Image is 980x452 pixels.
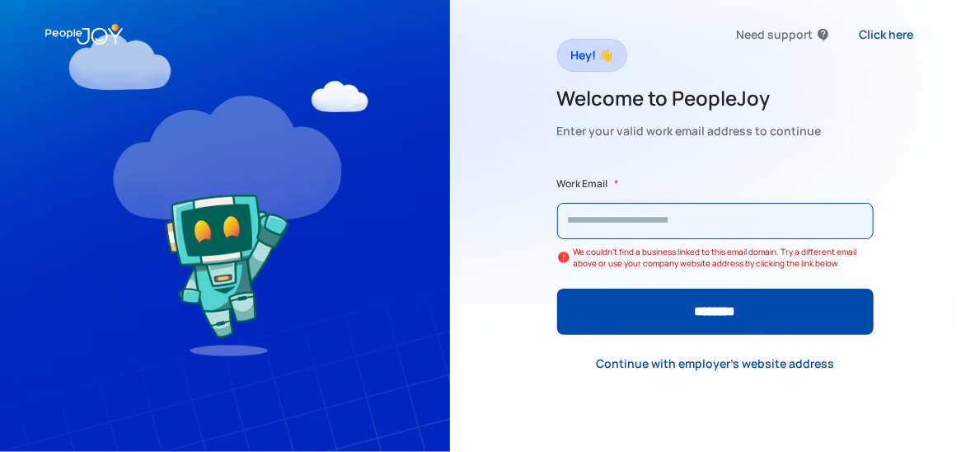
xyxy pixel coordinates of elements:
form: Form [557,176,874,335]
label: Work Email [557,176,608,192]
div: Need support [737,23,814,46]
div: Hey! 👋 [571,44,613,67]
div: Click here [860,26,914,43]
div: Enter your valid work email address to continue [557,120,822,143]
div: We couldn't find a business linked to this email domain. Try a different email above or use your ... [574,246,874,269]
a: Click here [846,18,927,52]
div: Continue with employer's website address [596,355,834,372]
a: Continue with employer's website address [583,347,847,381]
h2: Welcome to PeopleJoy [557,85,822,111]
